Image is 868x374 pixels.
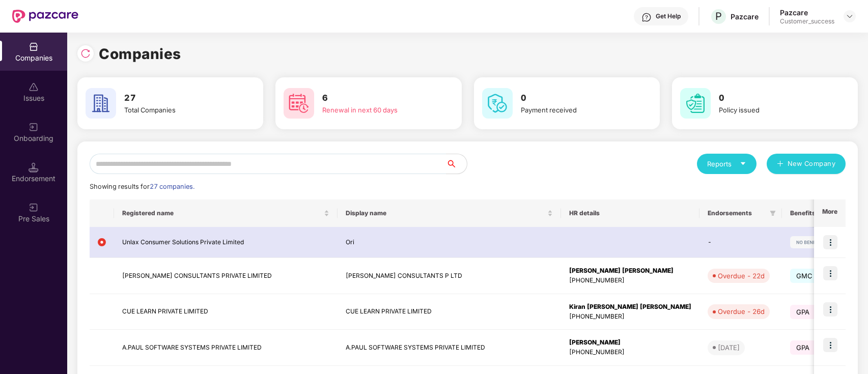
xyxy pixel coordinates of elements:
span: search [446,160,467,168]
span: caret-down [740,160,746,167]
div: Kiran [PERSON_NAME] [PERSON_NAME] [569,302,691,312]
td: A.PAUL SOFTWARE SYSTEMS PRIVATE LIMITED [338,330,561,366]
button: search [446,154,467,174]
img: svg+xml;base64,PHN2ZyBpZD0iQ29tcGFuaWVzIiB4bWxucz0iaHR0cDovL3d3dy53My5vcmcvMjAwMC9zdmciIHdpZHRoPS... [29,42,39,52]
img: icon [823,338,837,352]
img: svg+xml;base64,PHN2ZyB4bWxucz0iaHR0cDovL3d3dy53My5vcmcvMjAwMC9zdmciIHdpZHRoPSI2MCIgaGVpZ2h0PSI2MC... [86,88,116,119]
div: Get Help [656,12,681,20]
td: - [699,227,782,258]
img: svg+xml;base64,PHN2ZyB4bWxucz0iaHR0cDovL3d3dy53My5vcmcvMjAwMC9zdmciIHdpZHRoPSI2MCIgaGVpZ2h0PSI2MC... [680,88,711,119]
td: A.PAUL SOFTWARE SYSTEMS PRIVATE LIMITED [114,330,338,366]
div: Renewal in next 60 days [322,105,433,115]
th: HR details [561,199,699,227]
td: Ori [338,227,561,258]
span: P [715,10,722,22]
img: icon [823,235,837,249]
div: Reports [707,159,746,169]
div: Pazcare [731,12,759,21]
span: plus [777,160,783,168]
div: [PERSON_NAME] [569,338,691,348]
h1: Companies [99,43,181,65]
th: More [814,199,846,227]
img: svg+xml;base64,PHN2ZyBpZD0iSXNzdWVzX2Rpc2FibGVkIiB4bWxucz0iaHR0cDovL3d3dy53My5vcmcvMjAwMC9zdmciIH... [29,82,39,92]
div: [PERSON_NAME] [PERSON_NAME] [569,266,691,276]
span: Endorsements [708,209,766,217]
div: [DATE] [718,342,740,353]
span: Showing results for [90,183,194,190]
span: GMC [790,269,819,283]
img: svg+xml;base64,PHN2ZyB4bWxucz0iaHR0cDovL3d3dy53My5vcmcvMjAwMC9zdmciIHdpZHRoPSIxMiIgaGVpZ2h0PSIxMi... [98,238,106,246]
th: Display name [338,199,561,227]
td: Unlax Consumer Solutions Private Limited [114,227,338,258]
div: Customer_success [780,17,834,25]
h3: 6 [322,92,433,105]
img: svg+xml;base64,PHN2ZyB4bWxucz0iaHR0cDovL3d3dy53My5vcmcvMjAwMC9zdmciIHdpZHRoPSIxMjIiIGhlaWdodD0iMj... [790,236,852,248]
h3: 0 [521,92,631,105]
img: svg+xml;base64,PHN2ZyB3aWR0aD0iMTQuNSIgaGVpZ2h0PSIxNC41IiB2aWV3Qm94PSIwIDAgMTYgMTYiIGZpbGw9Im5vbm... [29,162,39,172]
th: Registered name [114,199,338,227]
div: [PHONE_NUMBER] [569,312,691,322]
div: Overdue - 26d [718,306,765,317]
div: Policy issued [719,105,829,115]
h3: 0 [719,92,829,105]
span: 27 companies. [150,183,194,190]
td: [PERSON_NAME] CONSULTANTS PRIVATE LIMITED [114,258,338,294]
div: Payment received [521,105,631,115]
td: CUE LEARN PRIVATE LIMITED [338,294,561,330]
img: svg+xml;base64,PHN2ZyB4bWxucz0iaHR0cDovL3d3dy53My5vcmcvMjAwMC9zdmciIHdpZHRoPSI2MCIgaGVpZ2h0PSI2MC... [284,88,314,119]
span: GPA [790,305,816,319]
td: [PERSON_NAME] CONSULTANTS P LTD [338,258,561,294]
img: svg+xml;base64,PHN2ZyB3aWR0aD0iMjAiIGhlaWdodD0iMjAiIHZpZXdCb3g9IjAgMCAyMCAyMCIgZmlsbD0ibm9uZSIgeG... [29,122,39,132]
button: plusNew Company [767,154,846,174]
span: GPA [790,340,816,355]
span: filter [770,210,776,216]
div: [PHONE_NUMBER] [569,276,691,285]
div: Pazcare [780,8,834,17]
span: Display name [346,209,545,217]
span: Registered name [122,209,322,217]
img: icon [823,302,837,317]
img: svg+xml;base64,PHN2ZyB4bWxucz0iaHR0cDovL3d3dy53My5vcmcvMjAwMC9zdmciIHdpZHRoPSI2MCIgaGVpZ2h0PSI2MC... [482,88,513,119]
img: svg+xml;base64,PHN2ZyBpZD0iUmVsb2FkLTMyeDMyIiB4bWxucz0iaHR0cDovL3d3dy53My5vcmcvMjAwMC9zdmciIHdpZH... [80,48,91,59]
img: icon [823,266,837,280]
img: svg+xml;base64,PHN2ZyBpZD0iSGVscC0zMngzMiIgeG1sbnM9Imh0dHA6Ly93d3cudzMub3JnLzIwMDAvc3ZnIiB3aWR0aD... [641,12,652,22]
img: svg+xml;base64,PHN2ZyB3aWR0aD0iMjAiIGhlaWdodD0iMjAiIHZpZXdCb3g9IjAgMCAyMCAyMCIgZmlsbD0ibm9uZSIgeG... [29,203,39,213]
span: filter [768,207,778,219]
div: [PHONE_NUMBER] [569,348,691,357]
img: New Pazcare Logo [12,10,78,23]
img: svg+xml;base64,PHN2ZyBpZD0iRHJvcGRvd24tMzJ4MzIiIHhtbG5zPSJodHRwOi8vd3d3LnczLm9yZy8yMDAwL3N2ZyIgd2... [846,12,854,20]
div: Overdue - 22d [718,271,765,281]
span: New Company [788,159,836,169]
td: CUE LEARN PRIVATE LIMITED [114,294,338,330]
div: Total Companies [124,105,235,115]
h3: 27 [124,92,235,105]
